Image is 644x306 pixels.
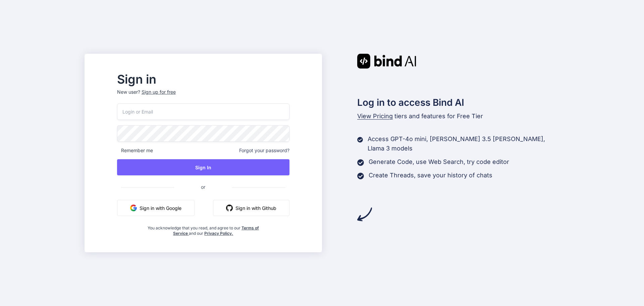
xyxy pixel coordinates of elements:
p: tiers and features for Free Tier [357,112,560,121]
p: Access GPT-4o mini, [PERSON_NAME] 3.5 [PERSON_NAME], Llama 3 models [368,134,559,153]
h2: Sign in [117,74,289,85]
input: Login or Email [117,103,289,120]
img: github [226,205,233,211]
span: Remember me [117,147,153,154]
img: arrow [357,207,372,222]
div: You acknowledge that you read, and agree to our and our [146,221,261,236]
span: or [174,179,232,195]
button: Sign In [117,159,289,175]
span: View Pricing [357,113,393,120]
h2: Log in to access Bind AI [357,95,560,110]
a: Privacy Policy. [204,231,233,236]
button: Sign in with Github [213,200,289,216]
span: Forgot your password? [239,147,289,154]
img: Bind AI logo [357,54,416,69]
p: Create Threads, save your history of chats [369,171,492,180]
button: Sign in with Google [117,200,195,216]
a: Terms of Service [173,225,259,236]
img: google [130,205,137,211]
p: New user? [117,89,289,103]
p: Generate Code, use Web Search, try code editor [369,157,509,167]
div: Sign up for free [142,89,176,95]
